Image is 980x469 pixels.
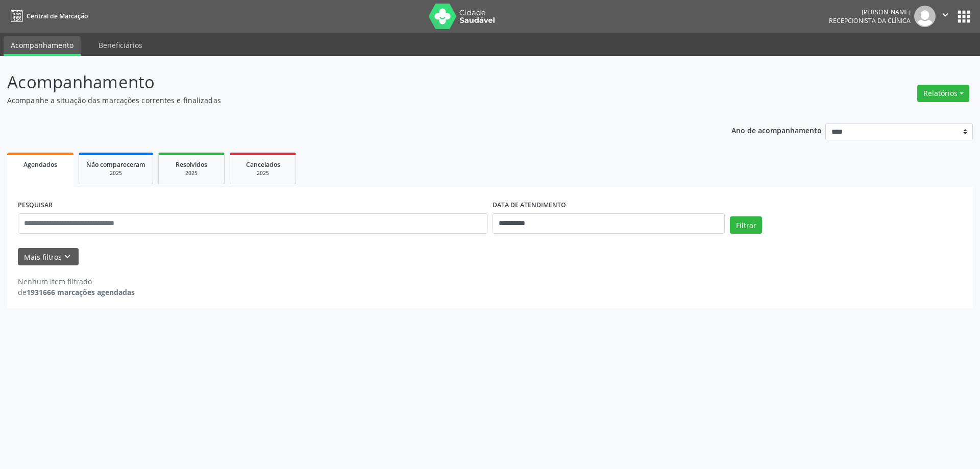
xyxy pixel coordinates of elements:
label: DATA DE ATENDIMENTO [493,198,566,213]
button:  [936,6,955,27]
i: keyboard_arrow_down [62,251,73,262]
label: PESQUISAR [18,198,53,213]
span: Cancelados [246,160,280,169]
div: 2025 [237,169,288,177]
button: Filtrar [730,216,762,234]
a: Central de Marcação [7,8,88,24]
p: Ano de acompanhamento [731,124,822,136]
span: Central de Marcação [27,12,88,20]
div: Nenhum item filtrado [18,276,135,287]
span: Recepcionista da clínica [829,16,911,25]
a: Beneficiários [91,36,150,54]
p: Acompanhamento [7,69,683,95]
i:  [940,9,951,20]
strong: 1931666 marcações agendadas [27,287,135,297]
button: Mais filtroskeyboard_arrow_down [18,248,79,266]
div: 2025 [166,169,217,177]
img: img [914,6,936,27]
button: Relatórios [917,85,969,102]
div: de [18,287,135,298]
p: Acompanhe a situação das marcações correntes e finalizadas [7,95,683,106]
button: apps [955,8,973,26]
a: Acompanhamento [4,36,81,56]
span: Resolvidos [176,160,207,169]
div: 2025 [86,169,145,177]
div: [PERSON_NAME] [829,8,911,16]
span: Não compareceram [86,160,145,169]
span: Agendados [23,160,57,169]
